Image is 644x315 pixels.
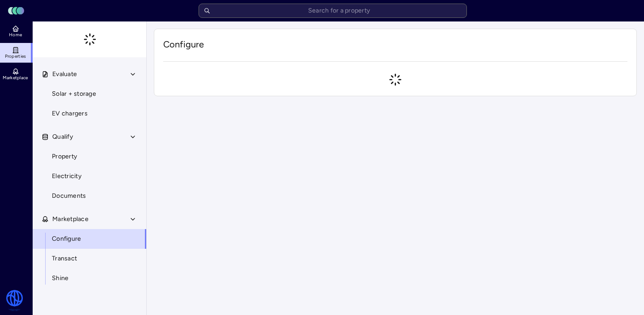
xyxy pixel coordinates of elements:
[52,234,81,244] span: Configure
[32,268,147,288] a: Shine
[52,214,89,224] span: Marketplace
[32,186,147,206] a: Documents
[199,4,467,18] input: Search for a property
[163,38,627,51] h1: Configure
[52,152,77,162] span: Property
[32,229,147,249] a: Configure
[5,290,24,311] img: Watershed
[32,249,147,268] a: Transact
[32,104,147,123] a: EV chargers
[52,132,73,142] span: Qualify
[32,84,147,104] a: Solar + storage
[52,171,81,181] span: Electricity
[5,54,26,59] span: Properties
[52,254,77,264] span: Transact
[9,32,22,38] span: Home
[52,109,88,119] span: EV chargers
[33,127,147,147] button: Qualify
[32,166,147,186] a: Electricity
[52,89,96,99] span: Solar + storage
[52,273,68,283] span: Shine
[3,75,28,81] span: Marketplace
[33,209,147,229] button: Marketplace
[32,147,147,166] a: Property
[33,64,147,84] button: Evaluate
[52,69,77,79] span: Evaluate
[52,191,86,201] span: Documents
